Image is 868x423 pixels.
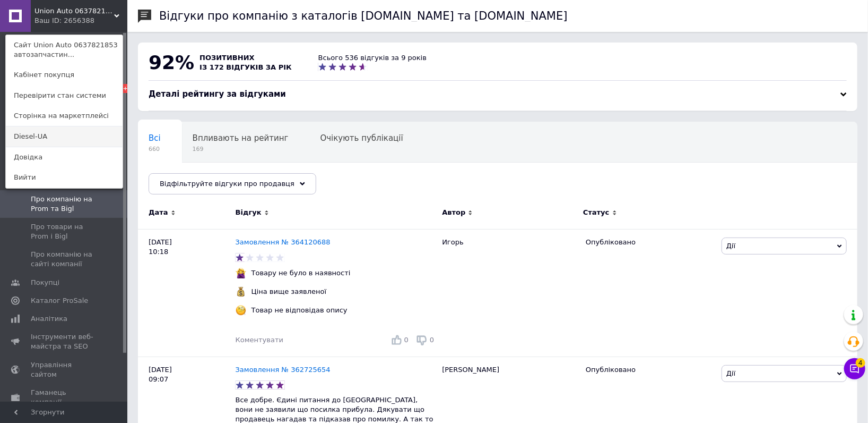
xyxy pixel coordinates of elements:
[31,194,98,214] span: Про компанію на Prom та Bigl
[404,336,409,344] span: 0
[138,163,277,203] div: Опубліковані без коментаря
[856,358,865,368] span: 4
[249,306,350,315] div: Товар не відповідав опису
[249,287,329,297] div: Ціна вище заявленої
[149,145,161,153] span: 660
[193,133,289,143] span: Впливають на рейтинг
[31,278,59,287] span: Покупці
[149,174,256,183] span: Опубліковані без комен...
[6,35,123,65] a: Сайт Union Аuto 0637821853 автозапчастин...
[31,222,98,241] span: Про товари на Prom і Bigl
[442,208,465,217] span: Автор
[6,106,123,126] a: Сторінка на маркетплейсі
[236,268,246,278] img: :woman-gesturing-no:
[193,145,289,153] span: 169
[6,167,123,188] a: Вийти
[31,360,98,379] span: Управління сайтом
[31,314,67,324] span: Аналітика
[6,126,123,147] a: Diesel-UA
[236,208,262,217] span: Відгук
[149,89,286,99] span: Деталі рейтингу за відгуками
[844,358,865,379] button: Чат з покупцем4
[726,369,735,377] span: Дії
[586,238,714,247] div: Опубліковано
[199,63,292,71] span: із 172 відгуків за рік
[236,336,283,344] span: Коментувати
[159,10,568,22] h1: Відгуки про компанію з каталогів [DOMAIN_NAME] та [DOMAIN_NAME]
[583,208,610,217] span: Статус
[34,6,114,16] span: Union Аuto 0637821853 автозапчастини
[149,52,194,73] span: 92%
[31,332,98,351] span: Інструменти веб-майстра та SEO
[320,133,403,143] span: Очікують публікації
[199,54,255,62] span: позитивних
[236,286,246,297] img: :moneybag:
[430,336,434,344] span: 0
[31,388,98,407] span: Гаманець компанії
[6,86,123,106] a: Перевірити стан системи
[6,147,123,167] a: Довідка
[138,229,236,357] div: [DATE] 10:18
[236,366,331,374] a: Замовлення № 362725654
[437,229,580,357] div: Игорь
[149,133,161,143] span: Всі
[34,16,79,26] div: Ваш ID: 2656388
[6,65,123,85] a: Кабінет покупця
[236,238,331,246] a: Замовлення № 364120688
[236,335,283,345] div: Коментувати
[236,305,246,316] img: :face_with_monocle:
[31,250,98,269] span: Про компанію на сайті компанії
[160,180,294,188] span: Відфільтруйте відгуки про продавця
[249,268,353,278] div: Товару не було в наявності
[31,296,88,306] span: Каталог ProSale
[586,365,714,375] div: Опубліковано
[149,89,847,100] div: Деталі рейтингу за відгуками
[149,208,168,217] span: Дата
[726,242,735,250] span: Дії
[318,53,427,63] div: Всього 536 відгуків за 9 років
